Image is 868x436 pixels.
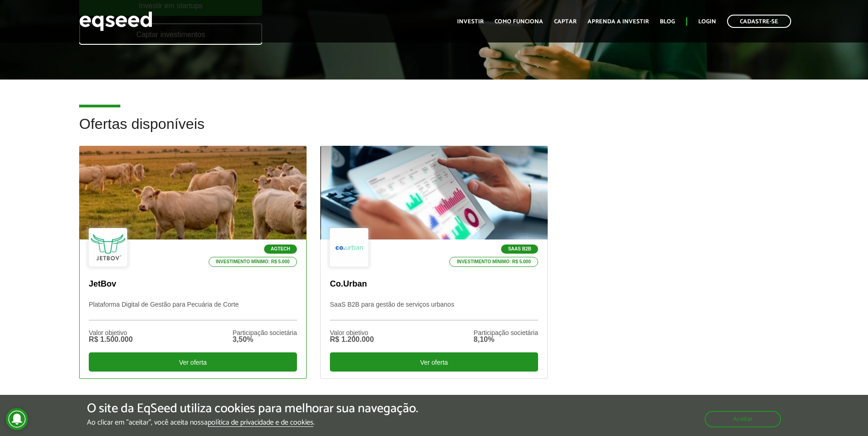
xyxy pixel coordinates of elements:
[89,330,133,336] div: Valor objetivo
[330,336,374,343] div: R$ 1.200.000
[330,301,538,320] p: SaaS B2B para gestão de serviços urbanos
[727,15,791,28] a: Cadastre-se
[449,257,538,267] p: Investimento mínimo: R$ 5.000
[474,330,538,336] div: Participação societária
[474,336,538,343] div: 8,10%
[208,419,313,427] a: política de privacidade e de cookies
[89,301,297,320] p: Plataforma Digital de Gestão para Pecuária de Corte
[501,245,538,254] p: SaaS B2B
[330,330,374,336] div: Valor objetivo
[705,411,781,427] button: Aceitar
[79,146,307,379] a: Agtech Investimento mínimo: R$ 5.000 JetBov Plataforma Digital de Gestão para Pecuária de Corte V...
[698,19,716,25] a: Login
[495,19,543,25] a: Como funciona
[660,19,675,25] a: Blog
[89,352,297,372] div: Ver oferta
[89,336,133,343] div: R$ 1.500.000
[330,352,538,372] div: Ver oferta
[209,257,297,267] p: Investimento mínimo: R$ 5.000
[87,418,418,427] p: Ao clicar em "aceitar", você aceita nossa .
[79,116,789,146] h2: Ofertas disponíveis
[87,402,418,416] h5: O site da EqSeed utiliza cookies para melhorar sua navegação.
[554,19,577,25] a: Captar
[79,9,152,33] img: EqSeed
[588,19,649,25] a: Aprenda a investir
[457,19,484,25] a: Investir
[320,146,548,379] a: SaaS B2B Investimento mínimo: R$ 5.000 Co.Urban SaaS B2B para gestão de serviços urbanos Valor ob...
[330,279,538,289] p: Co.Urban
[232,330,297,336] div: Participação societária
[264,245,297,254] p: Agtech
[232,336,297,343] div: 3,50%
[89,279,297,289] p: JetBov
